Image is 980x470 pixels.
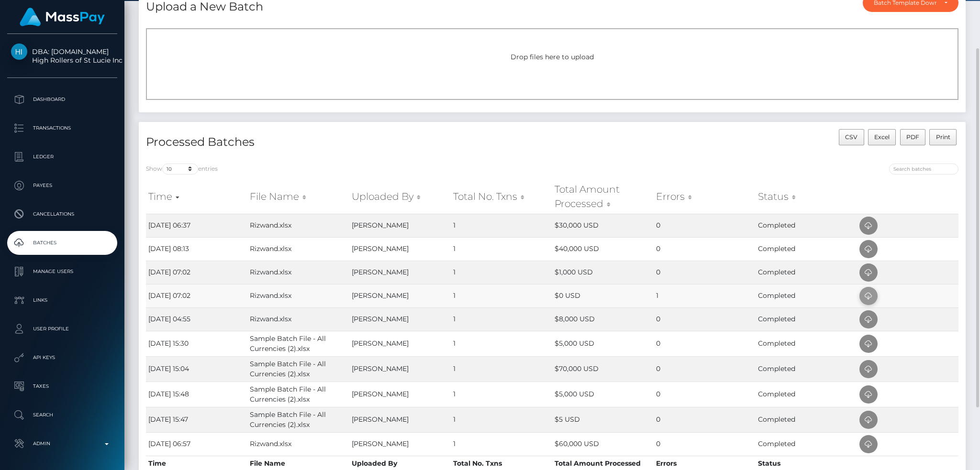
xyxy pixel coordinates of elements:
[146,382,247,407] td: [DATE] 15:48
[7,145,117,169] a: Ledger
[654,214,755,237] td: 0
[552,237,654,261] td: $40,000 USD
[247,214,349,237] td: Rizwand.xlsx
[349,237,451,261] td: [PERSON_NAME]
[247,284,349,307] td: Rizwand.xlsx
[146,237,247,261] td: [DATE] 08:13
[654,407,755,432] td: 0
[756,214,857,237] td: Completed
[7,260,117,284] a: Manage Users
[7,47,117,65] span: DBA: [DOMAIN_NAME] High Rollers of St Lucie Inc
[349,382,451,407] td: [PERSON_NAME]
[7,87,117,111] a: Dashboard
[552,432,654,456] td: $60,000 USD
[552,307,654,331] td: $8,000 USD
[20,8,105,26] img: MassPay Logo
[146,134,545,151] h4: Processed Batches
[11,121,113,135] p: Transactions
[7,288,117,312] a: Links
[7,432,117,456] a: Admin
[11,207,113,221] p: Cancellations
[349,214,451,237] td: [PERSON_NAME]
[7,346,117,370] a: API Keys
[162,164,198,175] select: Showentries
[756,407,857,432] td: Completed
[906,133,919,141] span: PDF
[654,432,755,456] td: 0
[654,331,755,356] td: 0
[756,237,857,261] td: Completed
[247,331,349,356] td: Sample Batch File - All Currencies (2).xlsx
[511,53,594,61] span: Drop files here to upload
[11,92,113,107] p: Dashboard
[349,261,451,284] td: [PERSON_NAME]
[756,356,857,382] td: Completed
[11,293,113,307] p: Links
[146,331,247,356] td: [DATE] 15:30
[11,350,113,365] p: API Keys
[552,382,654,407] td: $5,000 USD
[247,261,349,284] td: Rizwand.xlsx
[247,382,349,407] td: Sample Batch File - All Currencies (2).xlsx
[11,322,113,336] p: User Profile
[7,116,117,140] a: Transactions
[11,178,113,193] p: Payees
[349,407,451,432] td: [PERSON_NAME]
[451,382,552,407] td: 1
[756,307,857,331] td: Completed
[552,180,654,214] th: Total Amount Processed: activate to sort column ascending
[654,261,755,284] td: 0
[654,356,755,382] td: 0
[451,284,552,307] td: 1
[654,382,755,407] td: 0
[7,231,117,255] a: Batches
[146,307,247,331] td: [DATE] 04:55
[247,407,349,432] td: Sample Batch File - All Currencies (2).xlsx
[11,44,27,60] img: High Rollers of St Lucie Inc
[552,214,654,237] td: $30,000 USD
[7,374,117,398] a: Taxes
[451,261,552,284] td: 1
[654,237,755,261] td: 0
[451,356,552,382] td: 1
[552,407,654,432] td: $5 USD
[7,202,117,226] a: Cancellations
[146,214,247,237] td: [DATE] 06:37
[451,432,552,456] td: 1
[146,284,247,307] td: [DATE] 07:02
[349,307,451,331] td: [PERSON_NAME]
[552,284,654,307] td: $0 USD
[247,237,349,261] td: Rizwand.xlsx
[845,133,857,141] span: CSV
[868,129,896,145] button: Excel
[874,133,890,141] span: Excel
[756,382,857,407] td: Completed
[349,180,451,214] th: Uploaded By: activate to sort column ascending
[7,317,117,341] a: User Profile
[349,331,451,356] td: [PERSON_NAME]
[349,356,451,382] td: [PERSON_NAME]
[7,174,117,197] a: Payees
[451,237,552,261] td: 1
[11,408,113,422] p: Search
[349,284,451,307] td: [PERSON_NAME]
[451,331,552,356] td: 1
[247,307,349,331] td: Rizwand.xlsx
[247,432,349,456] td: Rizwand.xlsx
[451,180,552,214] th: Total No. Txns: activate to sort column ascending
[756,284,857,307] td: Completed
[11,437,113,451] p: Admin
[900,129,926,145] button: PDF
[146,180,247,214] th: Time: activate to sort column ascending
[7,403,117,427] a: Search
[552,261,654,284] td: $1,000 USD
[839,129,864,145] button: CSV
[146,164,218,175] label: Show entries
[451,214,552,237] td: 1
[247,180,349,214] th: File Name: activate to sort column ascending
[451,307,552,331] td: 1
[11,264,113,279] p: Manage Users
[756,432,857,456] td: Completed
[929,129,957,145] button: Print
[552,356,654,382] td: $70,000 USD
